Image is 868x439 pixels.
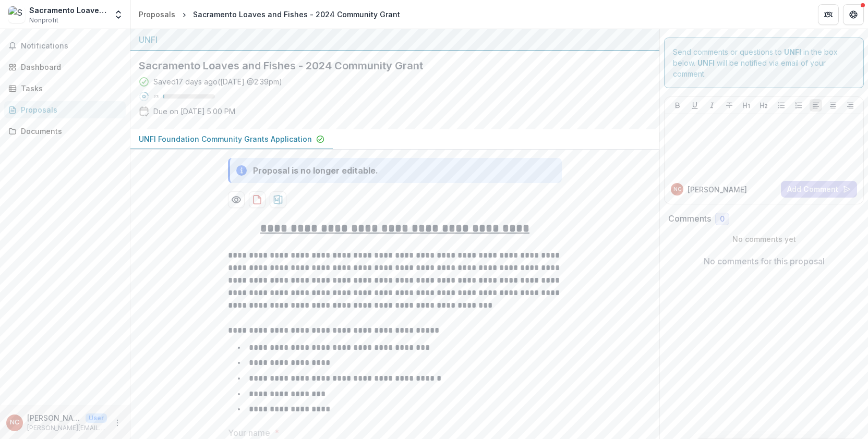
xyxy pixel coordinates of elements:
h2: Comments [668,214,711,224]
button: Align Right [844,99,857,112]
p: 3 % [153,93,159,100]
p: Your name [228,426,270,439]
div: Naomi Cabral [10,419,19,426]
div: Sacramento Loaves And Fishes [29,5,107,16]
a: Documents [4,123,126,140]
button: Preview c6d416bb-7cdd-43f9-aa05-831ba95a8b54-0.pdf [228,191,245,208]
p: User [86,413,107,423]
button: Partners [818,4,839,25]
a: Dashboard [4,58,126,76]
strong: UNFI [697,58,715,67]
img: Sacramento Loaves And Fishes [8,6,25,23]
p: [PERSON_NAME] [688,184,747,195]
span: Nonprofit [29,16,58,25]
div: Naomi Cabral [673,187,681,192]
a: Proposals [135,7,179,22]
h2: Sacramento Loaves and Fishes - 2024 Community Grant [139,59,634,72]
div: Proposals [21,104,117,115]
div: Saved 17 days ago ( [DATE] @ 2:39pm ) [153,76,282,87]
nav: breadcrumb [135,7,404,22]
div: Documents [21,126,117,137]
div: Sacramento Loaves and Fishes - 2024 Community Grant [193,9,400,20]
button: Get Help [843,4,864,25]
div: Dashboard [21,62,117,72]
button: Ordered List [792,99,805,112]
div: Tasks [21,83,117,94]
button: Align Left [810,99,822,112]
span: Notifications [21,42,122,51]
button: download-proposal [270,191,286,208]
button: Notifications [4,38,126,54]
div: Send comments or questions to in the box below. will be notified via email of your comment. [664,38,864,88]
div: UNFI [139,33,651,46]
strong: UNFI [784,47,801,56]
button: Bullet List [775,99,788,112]
button: Bold [671,99,684,112]
button: Strike [723,99,736,112]
p: Due on [DATE] 5:00 PM [153,106,235,117]
p: [PERSON_NAME][EMAIL_ADDRESS][DOMAIN_NAME] [27,423,107,433]
button: Add Comment [781,181,857,198]
p: UNFI Foundation Community Grants Application [139,133,312,144]
p: No comments yet [668,234,860,245]
div: Proposals [139,9,175,20]
button: Heading 1 [740,99,753,112]
div: Proposal is no longer editable. [253,164,378,177]
a: Tasks [4,80,126,97]
button: Align Center [827,99,839,112]
button: download-proposal [249,191,266,208]
a: Proposals [4,101,126,118]
p: [PERSON_NAME] [27,412,81,423]
button: Underline [689,99,701,112]
button: Heading 2 [757,99,770,112]
span: 0 [720,215,725,224]
p: No comments for this proposal [704,255,825,267]
button: Open entity switcher [111,4,126,25]
button: More [111,417,124,429]
button: Italicize [706,99,718,112]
